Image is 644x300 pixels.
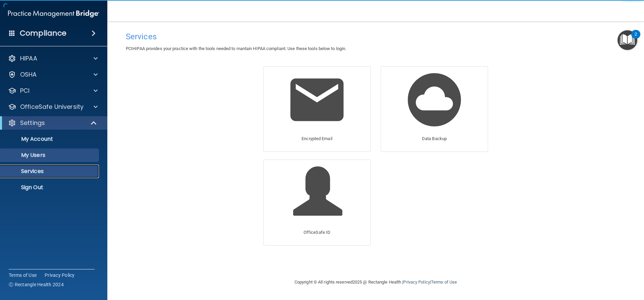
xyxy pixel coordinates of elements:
[45,272,75,278] a: Privacy Policy
[4,184,96,191] p: Sign Out
[304,228,330,237] p: OfficeSafe ID
[126,46,346,51] span: PCIHIPAA provides your practice with the tools needed to mantain HIPAA compliant. Use these tools...
[8,119,97,127] a: Settings
[20,103,84,111] p: OfficeSafe University
[285,68,349,132] img: Encrypted Email
[263,66,371,152] a: Encrypted Email Encrypted Email
[20,29,66,38] h4: Compliance
[20,87,30,95] p: PCI
[253,271,498,293] div: Copyright © All rights reserved 2025 @ Rectangle Health | |
[403,280,430,285] a: Privacy Policy
[126,32,626,41] h4: Services
[8,7,99,20] img: PMB logo
[635,34,637,43] div: 2
[263,160,371,245] a: OfficeSafe ID
[8,71,98,79] a: OSHA
[402,68,466,132] img: Data Backup
[618,30,637,50] button: Open Resource Center, 2 new notifications
[302,135,332,143] p: Encrypted Email
[528,252,636,279] iframe: Drift Widget Chat Controller
[9,272,37,278] a: Terms of Use
[9,281,64,288] span: Ⓒ Rectangle Health 2024
[422,135,447,143] p: Data Backup
[8,103,98,111] a: OfficeSafe University
[20,71,37,79] p: OSHA
[8,87,98,95] a: PCI
[4,168,96,175] p: Services
[8,54,98,62] a: HIPAA
[381,66,488,152] a: Data Backup Data Backup
[20,119,45,127] p: Settings
[4,152,96,159] p: My Users
[431,280,457,285] a: Terms of Use
[4,136,96,142] p: My Account
[20,54,37,62] p: HIPAA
